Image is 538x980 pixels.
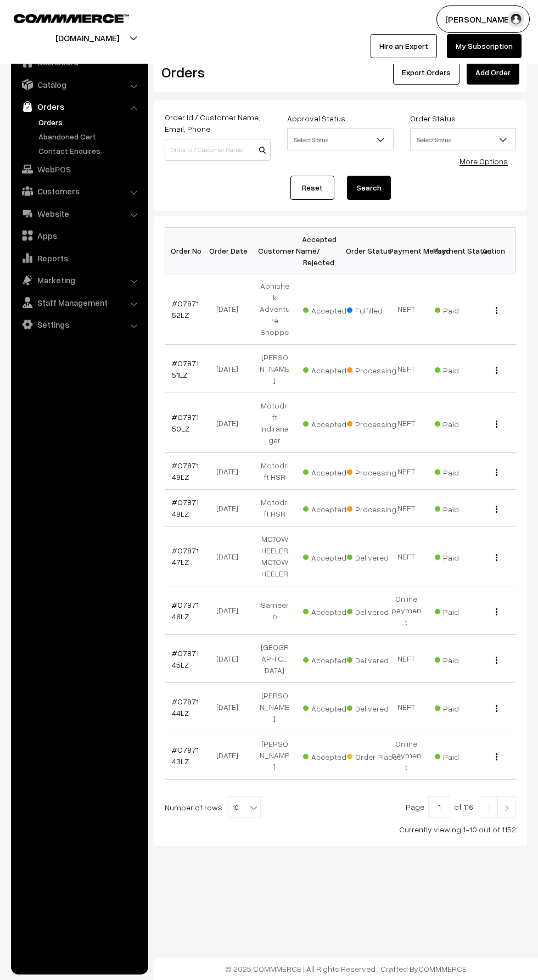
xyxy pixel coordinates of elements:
[165,111,271,135] label: Order Id / Customer Name, Email, Phone
[209,393,253,453] td: [DATE]
[14,293,144,312] a: Staff Management
[496,705,497,712] img: Menu
[435,748,490,763] span: Paid
[435,603,490,618] span: Paid
[435,464,490,478] span: Paid
[496,554,497,561] img: Menu
[418,964,467,973] a: COMMMERCE
[296,228,340,273] th: Accepted / Rejected
[36,145,144,156] a: Contact Enquires
[303,549,358,563] span: Accepted
[347,748,402,763] span: Order Placed
[483,805,493,811] img: Left
[508,11,524,27] img: user
[165,824,516,835] div: Currently viewing 1-10 out of 1152
[411,130,515,149] span: Select Status
[347,176,391,200] button: Search
[209,527,253,586] td: [DATE]
[253,527,296,586] td: MOTOWHEELER MOTOWHEELER
[172,299,199,320] a: #O787152LZ
[393,60,459,85] button: Export Orders
[303,362,358,376] span: Accepted
[384,731,428,780] td: Online payment
[447,34,522,58] a: My Subscription
[347,302,402,316] span: Fulfilled
[502,805,512,811] img: Right
[209,586,253,635] td: [DATE]
[347,362,402,376] span: Processing
[154,957,538,980] footer: © 2025 COMMMERCE | All Rights Reserved | Crafted By
[384,273,428,345] td: NEFT
[209,345,253,393] td: [DATE]
[290,176,334,200] a: Reset
[428,228,472,273] th: Payment Status
[253,273,296,345] td: Abhishek Adventure Shoppe
[172,648,199,669] a: #O787145LZ
[14,11,110,24] a: COMMMERCE
[165,228,209,273] th: Order No
[347,700,402,714] span: Delivered
[303,501,358,515] span: Accepted
[172,745,199,766] a: #O787143LZ
[384,635,428,683] td: NEFT
[14,75,144,94] a: Catalog
[384,527,428,586] td: NEFT
[496,657,497,664] img: Menu
[454,802,473,811] span: of 116
[253,490,296,527] td: Motodrift HSR
[172,359,199,379] a: #O787151LZ
[496,367,497,374] img: Menu
[253,453,296,490] td: Motodrift HSR
[303,652,358,666] span: Accepted
[209,731,253,780] td: [DATE]
[172,600,199,621] a: #O787146LZ
[406,802,424,811] span: Page
[253,635,296,683] td: [GEOGRAPHIC_DATA]
[347,603,402,618] span: Delivered
[347,549,402,563] span: Delivered
[371,34,437,58] a: Hire an Expert
[253,393,296,453] td: Motodrift Indiranagar
[384,683,428,731] td: NEFT
[303,416,358,430] span: Accepted
[340,228,384,273] th: Order Status
[384,345,428,393] td: NEFT
[172,497,199,518] a: #O787148LZ
[165,802,222,813] span: Number of rows
[17,24,158,52] button: [DOMAIN_NAME]
[172,697,199,718] a: #O787144LZ
[436,5,530,33] button: [PERSON_NAME]
[209,228,253,273] th: Order Date
[14,204,144,223] a: Website
[14,248,144,268] a: Reports
[303,464,358,478] span: Accepted
[472,228,516,273] th: Action
[303,603,358,618] span: Accepted
[384,393,428,453] td: NEFT
[287,113,345,124] label: Approval Status
[467,60,519,85] a: Add Order
[384,453,428,490] td: NEFT
[347,464,402,478] span: Processing
[347,652,402,666] span: Delivered
[253,731,296,780] td: [PERSON_NAME]
[14,226,144,245] a: Apps
[14,159,144,179] a: WebPOS
[14,270,144,290] a: Marketing
[209,683,253,731] td: [DATE]
[253,228,296,273] th: Customer Name
[14,97,144,116] a: Orders
[303,748,358,763] span: Accepted
[496,506,497,513] img: Menu
[496,469,497,476] img: Menu
[496,307,497,314] img: Menu
[435,362,490,376] span: Paid
[36,131,144,142] a: Abandoned Cart
[459,156,508,166] a: More Options
[165,139,271,161] input: Order Id / Customer Name / Customer Email / Customer Phone
[347,501,402,515] span: Processing
[435,302,490,316] span: Paid
[14,181,144,201] a: Customers
[228,796,261,818] span: 10
[253,586,296,635] td: Sameer b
